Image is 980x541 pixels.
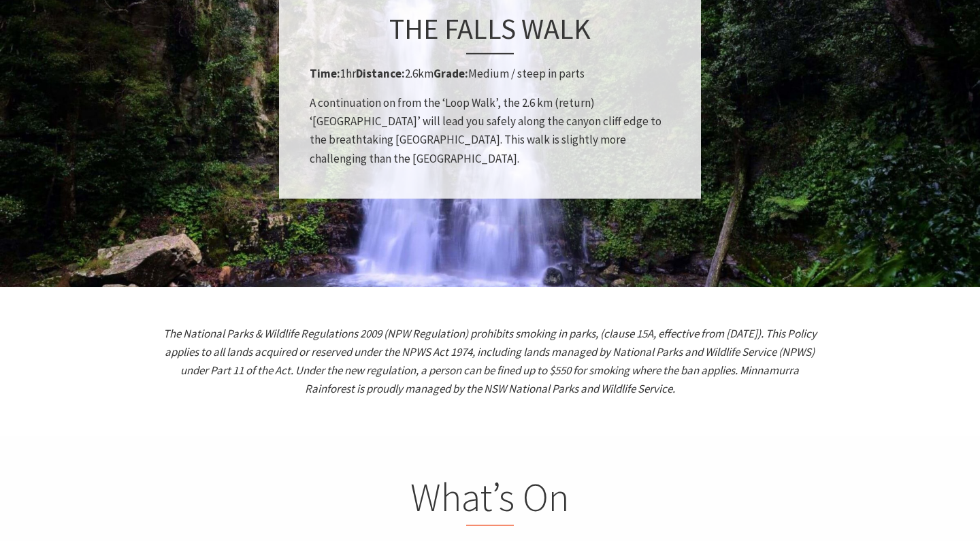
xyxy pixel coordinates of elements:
p: 1hr 2.6km Medium / steep in parts [310,65,670,83]
strong: Grade: [434,66,468,81]
strong: Time: [310,66,340,81]
strong: Distance: [356,66,405,81]
p: A continuation on from the ‘Loop Walk’, the 2.6 km (return) ‘[GEOGRAPHIC_DATA]’ will lead you saf... [310,94,670,168]
em: The National Parks & Wildlife Regulations 2009 (NPW Regulation) prohibits smoking in parks, (clau... [163,326,817,397]
h2: What’s On [223,474,757,527]
h3: The Falls Walk [310,12,670,54]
